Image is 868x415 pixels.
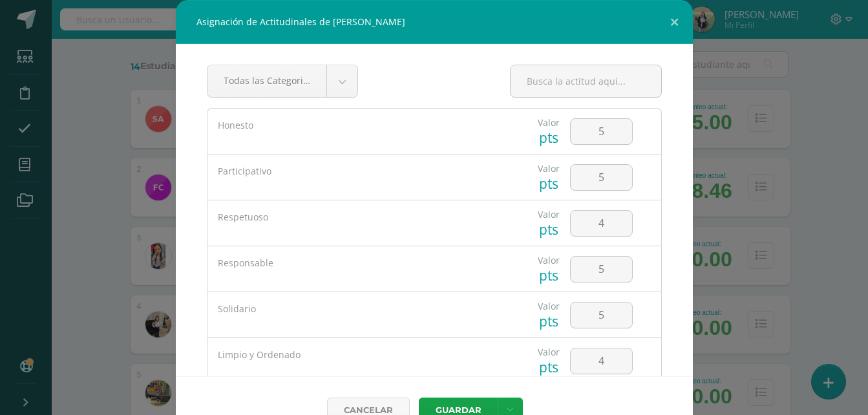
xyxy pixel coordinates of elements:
[538,254,560,266] div: Valor
[511,65,661,97] input: Busca la actitud aqui...
[538,346,560,358] div: Valor
[571,119,632,144] input: Score
[571,348,632,374] input: Score
[571,257,632,282] input: Score
[571,303,632,328] input: Score
[218,119,500,132] div: Honesto
[538,162,560,175] div: Valor
[207,65,358,97] a: Todas las Categorias
[218,348,500,361] div: Limpio y Ordenado
[218,165,500,178] div: Participativo
[571,211,632,236] input: Score
[538,358,560,376] div: pts
[538,175,560,193] div: pts
[571,165,632,190] input: Score
[224,65,311,96] span: Todas las Categorias
[538,220,560,239] div: pts
[218,257,500,270] div: Responsable
[538,116,560,129] div: Valor
[538,129,560,147] div: pts
[538,312,560,330] div: pts
[218,211,500,224] div: Respetuoso
[538,300,560,312] div: Valor
[218,303,500,315] div: Solidario
[538,208,560,220] div: Valor
[538,266,560,284] div: pts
